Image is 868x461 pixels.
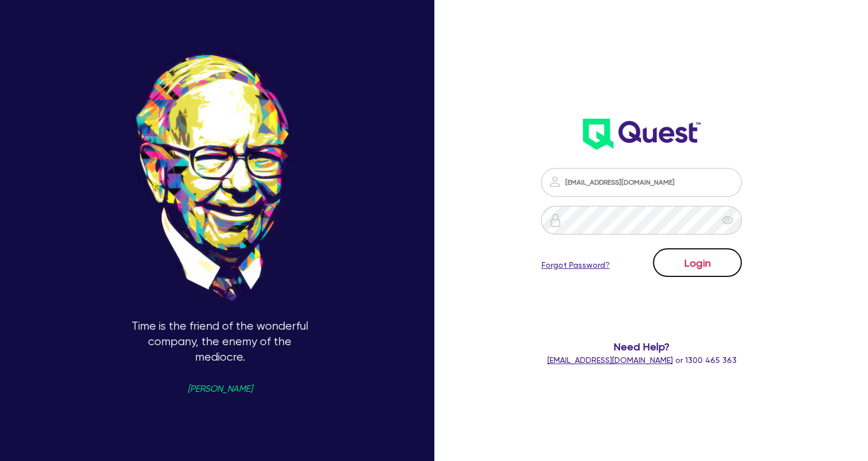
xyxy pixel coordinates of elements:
img: icon-password [548,213,562,227]
img: wH2k97JdezQIQAAAABJRU5ErkJggg== [583,119,700,150]
span: or 1300 465 363 [547,355,736,365]
a: [EMAIL_ADDRESS][DOMAIN_NAME] [547,355,672,365]
span: Need Help? [530,339,754,354]
input: Email address [541,168,742,197]
span: eye [722,214,733,226]
button: Login [653,248,742,277]
a: Forgot Password? [541,259,609,271]
img: icon-password [548,175,562,189]
span: [PERSON_NAME] [188,385,252,393]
